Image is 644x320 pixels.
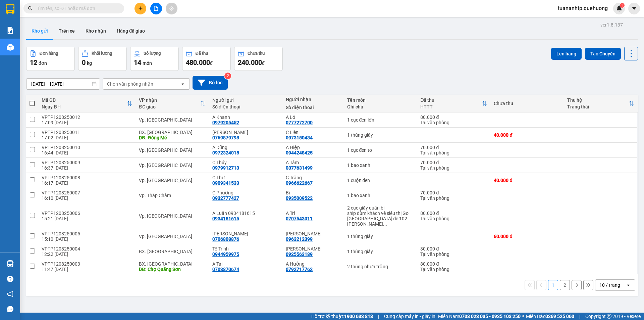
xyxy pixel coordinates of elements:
[212,175,279,180] div: C Thư
[420,165,487,171] div: Tại văn phòng
[130,47,179,71] button: Số lượng14món
[139,130,206,135] div: BX. [GEOGRAPHIC_DATA]
[212,252,239,257] div: 0944959975
[347,234,414,239] div: 1 thùng giấy
[87,60,92,66] span: kg
[286,97,340,102] div: Người nhận
[212,267,239,272] div: 0703870674
[212,150,239,155] div: 0972324015
[139,234,206,239] div: Vp. [GEOGRAPHIC_DATA]
[139,104,200,109] div: ĐC giao
[286,211,340,216] div: A Trí
[26,79,100,89] input: Select a date range.
[420,267,487,272] div: Tại văn phòng
[196,51,208,56] div: Đã thu
[494,101,560,106] div: Chưa thu
[139,117,206,123] div: Vp. [GEOGRAPHIC_DATA]
[212,145,279,150] div: A Dũng
[53,23,80,39] button: Trên xe
[626,282,631,288] svg: open
[585,48,621,60] button: Tạo Chuyến
[347,104,414,109] div: Ghi chú
[42,97,127,103] div: Mã GD
[212,246,279,252] div: Tố Trinh
[564,95,637,112] th: Toggle SortBy
[286,261,340,267] div: A Hưởng
[459,314,521,319] strong: 0708 023 035 - 0935 103 250
[139,249,206,254] div: BX. [GEOGRAPHIC_DATA]
[212,216,239,221] div: 0934181615
[150,3,162,14] button: file-add
[193,76,228,90] button: Bộ lọc
[347,163,414,168] div: 1 bao xanh
[383,221,387,227] span: ...
[42,261,132,267] div: VPTP1208250003
[286,130,340,135] div: C Liên
[42,104,127,109] div: Ngày ĐH
[347,132,414,138] div: 1 thùng giấy
[212,231,279,236] div: C Ngọc
[7,44,14,51] img: warehouse-icon
[347,193,414,198] div: 1 bao xanh
[347,249,414,254] div: 1 thùng giấy
[182,47,231,71] button: Đã thu480.000đ
[286,120,313,125] div: 0777272700
[6,4,14,14] img: logo-vxr
[210,60,213,66] span: đ
[567,97,629,103] div: Thu hộ
[438,313,521,320] span: Miền Nam
[212,261,279,267] div: A Tài
[139,193,206,198] div: Vp. Tháp Chàm
[78,47,127,71] button: Khối lượng0kg
[286,216,313,221] div: 0707543011
[286,175,340,180] div: C Trăng
[212,97,279,103] div: Người gửi
[621,3,623,8] span: 1
[40,51,58,56] div: Đơn hàng
[286,180,313,186] div: 0966622667
[212,190,279,195] div: C Phượng
[579,313,580,320] span: |
[139,163,206,168] div: Vp. [GEOGRAPHIC_DATA]
[420,160,487,165] div: 70.000 đ
[347,205,414,211] div: 2 cục giấy quấn bị
[286,145,340,150] div: A Hiệp
[545,314,574,319] strong: 0369 525 060
[600,21,623,29] div: ver 1.8.137
[42,216,132,221] div: 15:21 [DATE]
[311,313,373,320] span: Hỗ trợ kỹ thuật:
[139,213,206,219] div: Vp. [GEOGRAPHIC_DATA]
[212,160,279,165] div: C Thủy
[80,23,111,39] button: Kho nhận
[212,165,239,171] div: 0979912713
[30,58,37,66] span: 12
[616,5,622,11] img: icon-new-feature
[38,95,136,112] th: Toggle SortBy
[286,246,340,252] div: Duy Nghĩa
[286,150,313,155] div: 0944248425
[286,160,340,165] div: A Tâm
[522,315,524,318] span: ⚪️
[42,130,132,135] div: VPTP1208250011
[628,3,640,14] button: caret-down
[7,27,14,34] img: solution-icon
[28,6,33,11] span: search
[42,175,132,180] div: VPTP1208250008
[347,147,414,153] div: 1 cục đen to
[420,246,487,252] div: 30.000 đ
[139,267,206,272] div: DĐ: Chợ Quãng Sơn
[143,60,152,66] span: món
[107,81,153,87] div: Chọn văn phòng nhận
[526,313,574,320] span: Miền Bắc
[42,195,132,201] div: 16:10 [DATE]
[420,190,487,195] div: 70.000 đ
[212,180,239,186] div: 0909341533
[42,231,132,236] div: VPTP1208250005
[39,60,47,66] span: đơn
[420,115,487,120] div: 80.000 đ
[286,195,313,201] div: 0935009522
[42,236,132,242] div: 15:10 [DATE]
[212,115,279,120] div: A Khanh
[548,280,558,290] button: 1
[286,165,313,171] div: 0377631499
